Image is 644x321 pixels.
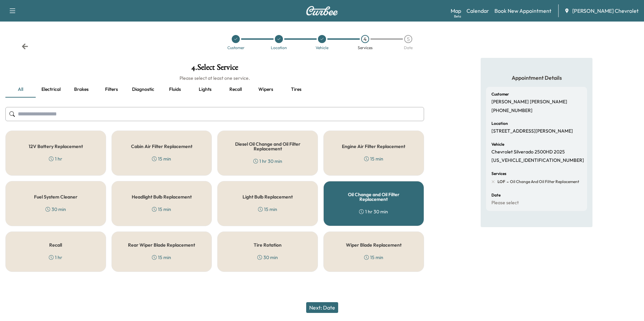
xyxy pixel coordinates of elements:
button: Lights [190,81,220,98]
img: Curbee Logo [306,6,338,15]
button: all [5,81,36,98]
p: Please select [491,200,519,206]
p: [PHONE_NUMBER] [491,108,533,114]
div: 30 min [45,206,66,213]
h6: Location [491,121,508,126]
div: 5 [404,35,412,43]
span: [PERSON_NAME] Chevrolet [572,7,639,15]
h6: Vehicle [491,142,504,146]
span: - [505,178,509,185]
h5: 12V Battery Replacement [29,144,83,149]
h5: Appointment Details [486,74,587,81]
a: Book New Appointment [494,7,551,15]
h6: Customer [491,92,509,96]
h5: Tire Rotation [254,243,282,247]
button: Wipers [251,81,281,98]
div: Date [404,46,413,50]
div: 15 min [152,254,171,261]
div: 4 [361,35,369,43]
div: 1 hr [49,254,62,261]
h6: Please select at least one service. [5,75,424,81]
h1: 4 . Select Service [5,63,424,75]
span: LOF [497,179,505,184]
div: Location [271,46,287,50]
a: MapBeta [451,7,461,15]
div: Back [22,43,28,50]
span: Oil Change and Oil Filter Replacement [509,179,579,184]
div: 15 min [364,155,383,162]
p: Chevrolet Silverado 2500HD 2025 [491,149,565,155]
div: 1 hr 30 min [253,158,282,165]
p: [PERSON_NAME] [PERSON_NAME] [491,99,567,105]
h5: Wiper Blade Replacement [346,243,401,247]
h5: Recall [49,243,62,247]
div: Customer [227,46,245,50]
p: [US_VEHICLE_IDENTIFICATION_NUMBER] [491,157,584,164]
button: Electrical [36,81,66,98]
button: Filters [96,81,127,98]
div: basic tabs example [5,81,424,98]
h5: Oil Change and Oil Filter Replacement [334,192,413,202]
div: 30 min [257,254,278,261]
h5: Diesel Oil Change and Oil Filter Replacement [228,142,307,151]
div: 15 min [258,206,277,213]
h6: Services [491,172,506,176]
button: Fluids [160,81,190,98]
div: 15 min [152,206,171,213]
div: Vehicle [316,46,328,50]
button: Brakes [66,81,96,98]
h5: Cabin Air Filter Replacement [131,144,192,149]
h6: Date [491,193,501,197]
div: 1 hr 30 min [359,208,388,215]
a: Calendar [466,7,489,15]
div: 1 hr [49,155,62,162]
button: Recall [220,81,251,98]
h5: Rear Wiper Blade Replacement [128,243,195,247]
div: 15 min [152,155,171,162]
button: Tires [281,81,311,98]
h5: Light Bulb Replacement [243,194,293,199]
p: [STREET_ADDRESS][PERSON_NAME] [491,128,573,134]
h5: Headlight Bulb Replacement [132,194,192,199]
div: Beta [454,14,461,19]
h5: Fuel System Cleaner [34,194,77,199]
div: Services [358,46,373,50]
div: 15 min [364,254,383,261]
button: Next: Date [306,302,338,313]
h5: Engine Air Filter Replacement [342,144,405,149]
button: Diagnostic [127,81,160,98]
